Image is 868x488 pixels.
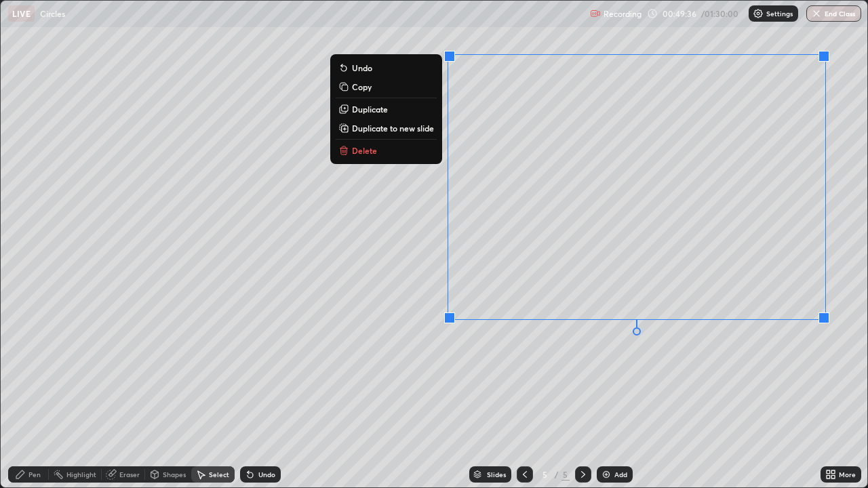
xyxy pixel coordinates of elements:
[604,9,642,19] p: Recording
[336,142,437,159] button: Delete
[811,8,822,19] img: end-class-cross
[12,8,31,19] p: LIVE
[336,101,437,117] button: Duplicate
[209,471,229,478] div: Select
[66,471,96,478] div: Highlight
[352,145,377,156] p: Delete
[163,471,186,478] div: Shapes
[336,120,437,136] button: Duplicate to new slide
[352,81,372,92] p: Copy
[352,62,372,73] p: Undo
[766,10,793,17] p: Settings
[336,60,437,76] button: Undo
[839,471,856,478] div: More
[487,471,506,478] div: Slides
[40,8,65,19] p: Circles
[258,471,275,478] div: Undo
[561,468,570,481] div: 5
[806,5,861,22] button: End Class
[352,123,434,134] p: Duplicate to new slide
[119,471,140,478] div: Eraser
[601,469,612,480] img: add-slide-button
[336,79,437,95] button: Copy
[538,470,552,479] div: 5
[352,104,388,115] p: Duplicate
[753,8,764,19] img: class-settings-icons
[590,8,601,19] img: recording.375f2c34.svg
[614,471,627,478] div: Add
[555,470,559,479] div: /
[28,471,41,478] div: Pen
